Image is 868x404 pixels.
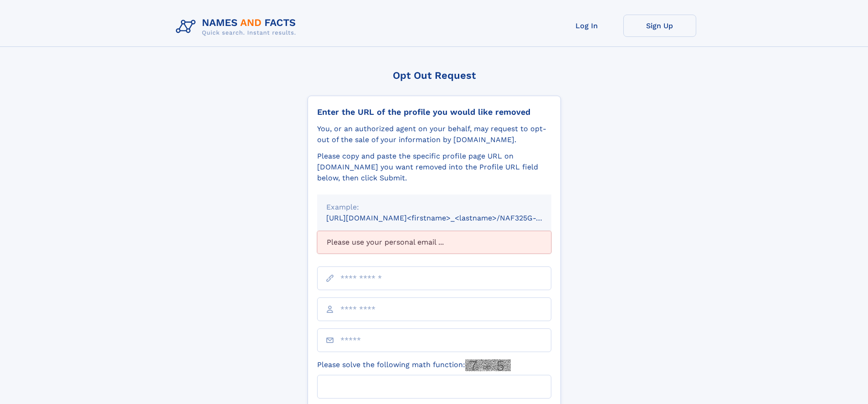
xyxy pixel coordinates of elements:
img: Logo Names and Facts [172,15,303,39]
div: Please copy and paste the specific profile page URL on [DOMAIN_NAME] you want removed into the Pr... [317,151,551,184]
div: You, or an authorized agent on your behalf, may request to opt-out of the sale of your informatio... [317,123,551,145]
small: [URL][DOMAIN_NAME]<firstname>_<lastname>/NAF325G-xxxxxxxx [326,214,569,222]
a: Log In [550,15,623,37]
div: Example: [326,202,542,213]
div: Opt Out Request [308,70,561,81]
div: Enter the URL of the profile you would like removed [317,107,551,117]
label: Please solve the following math function: [317,359,511,371]
div: Please use your personal email ... [317,231,551,254]
a: Sign Up [623,15,696,37]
